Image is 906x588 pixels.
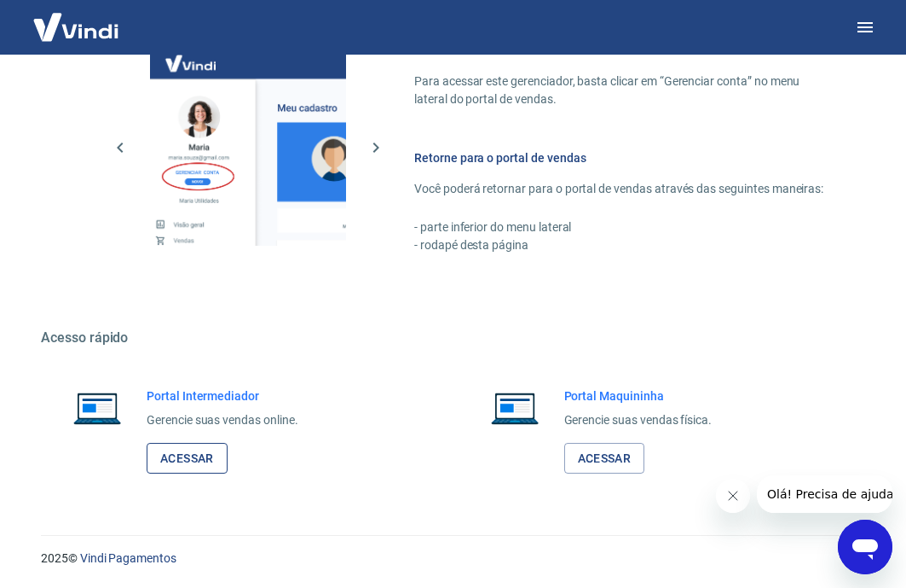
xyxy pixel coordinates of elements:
img: Imagem da dashboard mostrando o botão de gerenciar conta na sidebar no lado esquerdo [150,49,346,246]
a: Acessar [564,443,645,474]
h6: Portal Intermediador [147,387,298,405]
p: Para acessar este gerenciador, basta clicar em “Gerenciar conta” no menu lateral do portal de ven... [414,73,824,108]
p: Gerencie suas vendas física. [564,411,713,429]
p: Você poderá retornar para o portal de vendas através das seguintes maneiras: [414,180,824,198]
h6: Retorne para o portal de vendas [414,149,824,166]
a: Acessar [147,443,228,474]
a: Vindi Pagamentos [80,551,176,565]
iframe: Fechar mensagem [716,479,750,513]
p: - rodapé desta página [414,236,824,254]
p: 2025 © [41,550,865,568]
img: Vindi [20,1,131,53]
iframe: Botão para abrir a janela de mensagens [838,520,892,574]
p: Gerencie suas vendas online. [147,411,298,429]
iframe: Mensagem da empresa [757,475,892,513]
h5: Acesso rápido [41,329,865,346]
span: Olá! Precisa de ajuda? [10,12,143,26]
img: Imagem de um notebook aberto [61,387,133,428]
h6: Portal Maquininha [564,387,713,405]
p: - parte inferior do menu lateral [414,218,824,236]
img: Imagem de um notebook aberto [479,387,551,428]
